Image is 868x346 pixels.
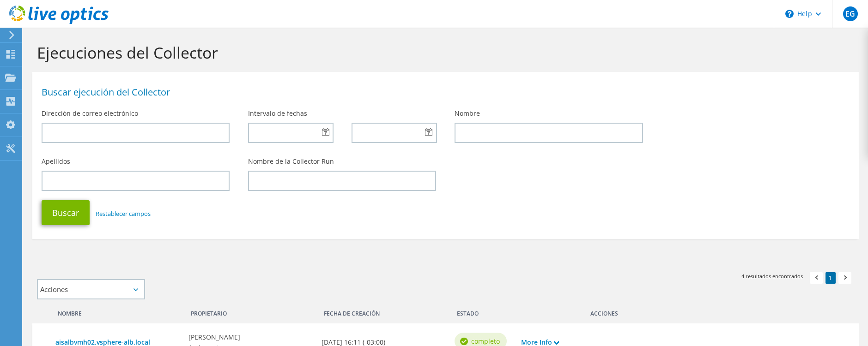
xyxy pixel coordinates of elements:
[188,332,240,342] b: [PERSON_NAME]
[37,43,850,62] h1: Ejecuciones del Collector
[317,304,450,319] div: Fecha de creación
[843,6,858,21] span: EG
[96,209,151,218] a: Restablecer campos
[42,109,138,118] label: Dirección de correo electrónico
[248,157,334,166] label: Nombre de la Collector Run
[450,304,516,319] div: Estado
[455,109,480,118] label: Nombre
[583,304,850,319] div: Acciones
[248,109,307,118] label: Intervalo de fechas
[826,272,836,284] a: 1
[42,200,90,225] button: Buscar
[42,88,845,97] h1: Buscar ejecución del Collector
[184,304,317,319] div: Propietario
[785,10,794,18] svg: \n
[51,304,184,319] div: Nombre
[741,272,803,280] span: 4 resultados encontrados
[42,157,70,166] label: Apellidos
